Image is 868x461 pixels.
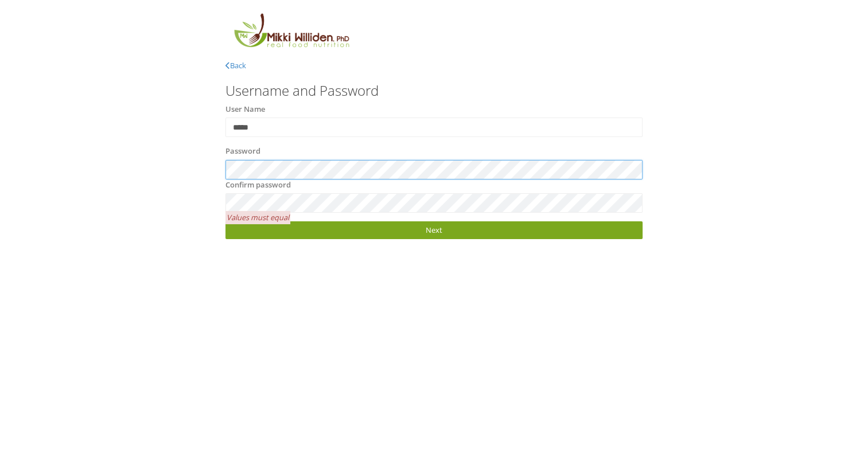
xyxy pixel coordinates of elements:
[225,83,643,98] h3: Username and Password
[225,179,291,191] label: Confirm password
[225,221,643,239] a: Next
[225,60,246,71] a: Back
[225,146,260,157] label: Password
[225,104,265,115] label: User Name
[225,11,356,54] img: MikkiLogoMain.png
[225,211,290,224] span: Values must equal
